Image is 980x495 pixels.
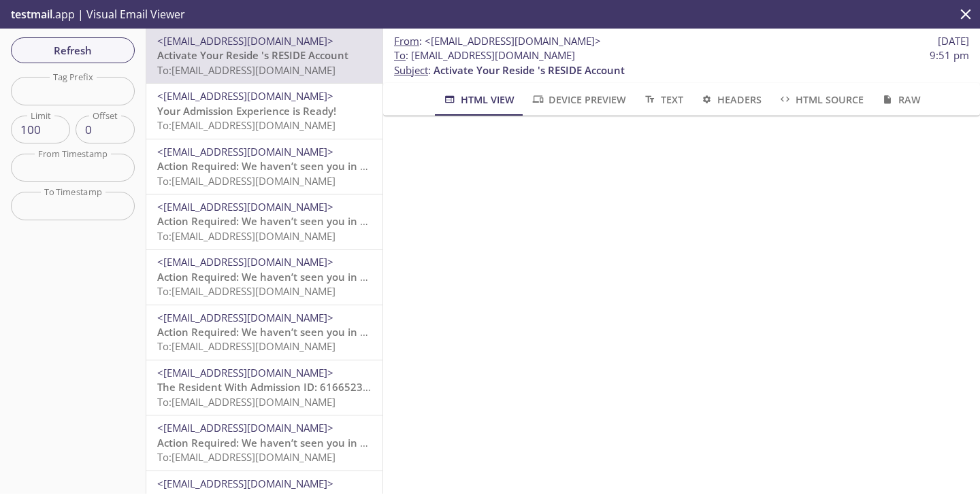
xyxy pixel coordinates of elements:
span: [DATE] [938,34,969,48]
span: 9:51 pm [930,48,969,63]
span: Action Required: We haven’t seen you in your Reside account lately! [157,325,493,339]
span: To: [EMAIL_ADDRESS][DOMAIN_NAME] [157,174,336,188]
span: To: [EMAIL_ADDRESS][DOMAIN_NAME] [157,450,336,464]
span: The Resident With Admission ID: 6166523611 Did Not Accept Aperion IL (IL2019 APERION)'s [MEDICAL_... [157,380,725,394]
span: Text [642,91,683,108]
span: <[EMAIL_ADDRESS][DOMAIN_NAME]> [425,34,601,48]
span: Device Preview [531,91,626,108]
span: Subject [394,63,428,77]
span: To: [EMAIL_ADDRESS][DOMAIN_NAME] [157,339,336,353]
span: <[EMAIL_ADDRESS][DOMAIN_NAME]> [157,200,333,214]
span: <[EMAIL_ADDRESS][DOMAIN_NAME]> [157,421,333,434]
span: Your Admission Experience is Ready! [157,104,336,118]
span: <[EMAIL_ADDRESS][DOMAIN_NAME]> [157,145,333,158]
span: HTML Source [778,91,864,108]
span: <[EMAIL_ADDRESS][DOMAIN_NAME]> [157,255,333,269]
span: Action Required: We haven’t seen you in your Reside account lately! [157,436,493,449]
div: <[EMAIL_ADDRESS][DOMAIN_NAME]>Action Required: We haven’t seen you in your Reside account lately!... [146,415,382,470]
span: From [394,34,419,48]
span: <[EMAIL_ADDRESS][DOMAIN_NAME]> [157,34,333,48]
span: : [EMAIL_ADDRESS][DOMAIN_NAME] [394,48,575,63]
div: <[EMAIL_ADDRESS][DOMAIN_NAME]>Your Admission Experience is Ready!To:[EMAIL_ADDRESS][DOMAIN_NAME] [146,84,382,138]
div: <[EMAIL_ADDRESS][DOMAIN_NAME]>Action Required: We haven’t seen you in your Reside account lately!... [146,305,382,360]
span: Action Required: We haven’t seen you in your Reside account lately! [157,270,493,284]
span: <[EMAIL_ADDRESS][DOMAIN_NAME]> [157,311,333,324]
button: Refresh [11,37,135,63]
span: Refresh [22,41,124,59]
span: To: [EMAIL_ADDRESS][DOMAIN_NAME] [157,395,336,409]
span: <[EMAIL_ADDRESS][DOMAIN_NAME]> [157,366,333,379]
span: <[EMAIL_ADDRESS][DOMAIN_NAME]> [157,477,333,490]
span: <[EMAIL_ADDRESS][DOMAIN_NAME]> [157,89,333,103]
span: To [394,48,406,62]
p: : [394,48,969,78]
span: To: [EMAIL_ADDRESS][DOMAIN_NAME] [157,229,336,243]
div: <[EMAIL_ADDRESS][DOMAIN_NAME]>Action Required: We haven’t seen you in your Reside account lately!... [146,250,382,304]
span: To: [EMAIL_ADDRESS][DOMAIN_NAME] [157,63,336,77]
div: <[EMAIL_ADDRESS][DOMAIN_NAME]>Activate Your Reside 's RESIDE AccountTo:[EMAIL_ADDRESS][DOMAIN_NAME] [146,29,382,83]
span: Activate Your Reside 's RESIDE Account [157,48,348,62]
span: Raw [880,91,920,108]
span: Activate Your Reside 's RESIDE Account [434,63,625,77]
span: Action Required: We haven’t seen you in your Reside account lately! [157,214,493,228]
span: Action Required: We haven’t seen you in your Reside account lately! [157,159,493,173]
div: <[EMAIL_ADDRESS][DOMAIN_NAME]>The Resident With Admission ID: 6166523611 Did Not Accept Aperion I... [146,360,382,415]
span: Headers [700,91,762,108]
span: To: [EMAIL_ADDRESS][DOMAIN_NAME] [157,284,336,298]
span: : [394,34,601,48]
div: <[EMAIL_ADDRESS][DOMAIN_NAME]>Action Required: We haven’t seen you in your Reside account lately!... [146,139,382,194]
span: HTML View [442,91,514,108]
div: <[EMAIL_ADDRESS][DOMAIN_NAME]>Action Required: We haven’t seen you in your Reside account lately!... [146,194,382,249]
span: testmail [11,7,52,22]
span: To: [EMAIL_ADDRESS][DOMAIN_NAME] [157,118,336,132]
